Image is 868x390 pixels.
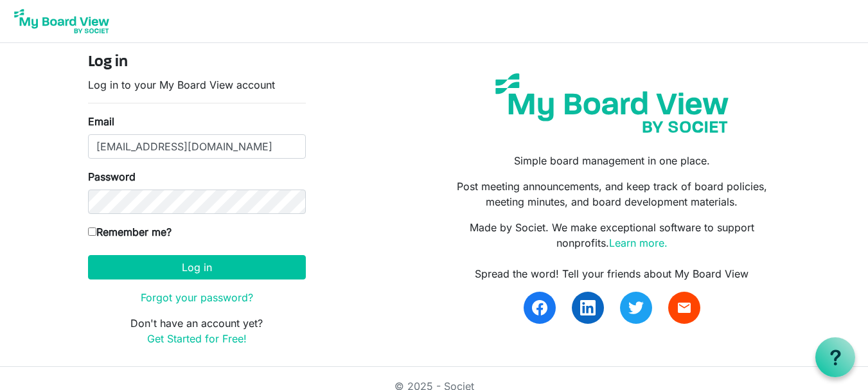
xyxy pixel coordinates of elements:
[88,53,306,72] h4: Log in
[147,332,247,345] a: Get Started for Free!
[628,300,644,315] img: twitter.svg
[580,300,596,315] img: linkedin.svg
[443,220,780,251] p: Made by Societ. We make exceptional software to support nonprofits.
[532,300,547,315] img: facebook.svg
[10,5,113,37] img: My Board View Logo
[88,77,306,93] p: Log in to your My Board View account
[88,315,306,346] p: Don't have an account yet?
[443,179,780,209] p: Post meeting announcements, and keep track of board policies, meeting minutes, and board developm...
[88,224,172,240] label: Remember me?
[486,64,738,143] img: my-board-view-societ.svg
[443,153,780,168] p: Simple board management in one place.
[141,291,253,304] a: Forgot your password?
[88,255,306,279] button: Log in
[443,266,780,281] div: Spread the word! Tell your friends about My Board View
[677,300,692,315] span: email
[88,169,136,184] label: Password
[88,227,96,236] input: Remember me?
[668,292,700,324] a: email
[88,114,114,129] label: Email
[609,236,668,249] a: Learn more.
